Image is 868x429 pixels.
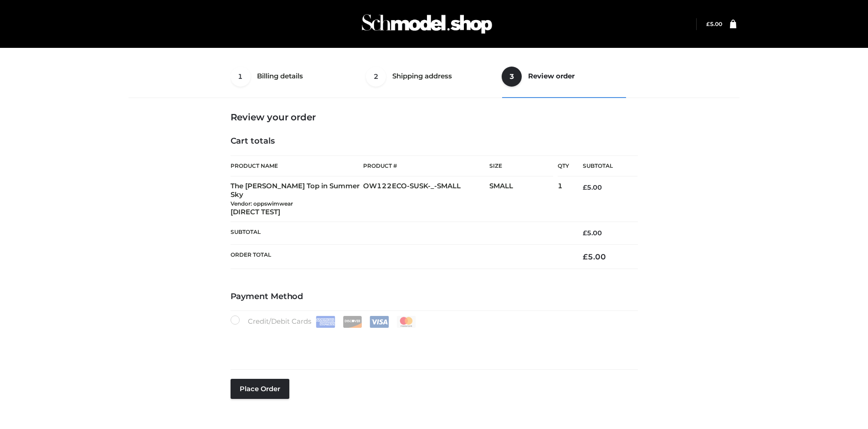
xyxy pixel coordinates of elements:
span: £ [583,252,588,261]
a: £5.00 [706,21,722,27]
img: Schmodel Admin 964 [359,6,495,42]
img: Amex [316,316,335,328]
span: £ [583,229,587,237]
th: Product # [363,155,489,176]
td: 1 [558,176,569,222]
iframe: Secure payment input frame [229,326,636,359]
th: Product Name [231,155,364,176]
th: Subtotal [231,222,570,244]
span: £ [706,21,710,27]
th: Qty [558,155,569,176]
th: Size [489,156,553,176]
bdi: 5.00 [583,252,606,261]
td: OW122ECO-SUSK-_-SMALL [363,176,489,222]
h3: Review your order [231,112,638,123]
img: Discover [343,316,362,328]
th: Order Total [231,244,570,269]
h4: Cart totals [231,136,638,146]
td: The [PERSON_NAME] Top in Summer Sky [DIRECT TEST] [231,176,364,222]
th: Subtotal [569,156,637,176]
img: Mastercard [396,316,416,328]
label: Credit/Debit Cards [231,315,417,328]
span: £ [583,183,587,191]
img: Visa [370,316,389,328]
button: Place order [231,379,289,399]
bdi: 5.00 [706,21,722,27]
bdi: 5.00 [583,183,602,191]
td: SMALL [489,176,558,222]
small: Vendor: oppswimwear [231,200,293,207]
h4: Payment Method [231,292,638,302]
bdi: 5.00 [583,229,602,237]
